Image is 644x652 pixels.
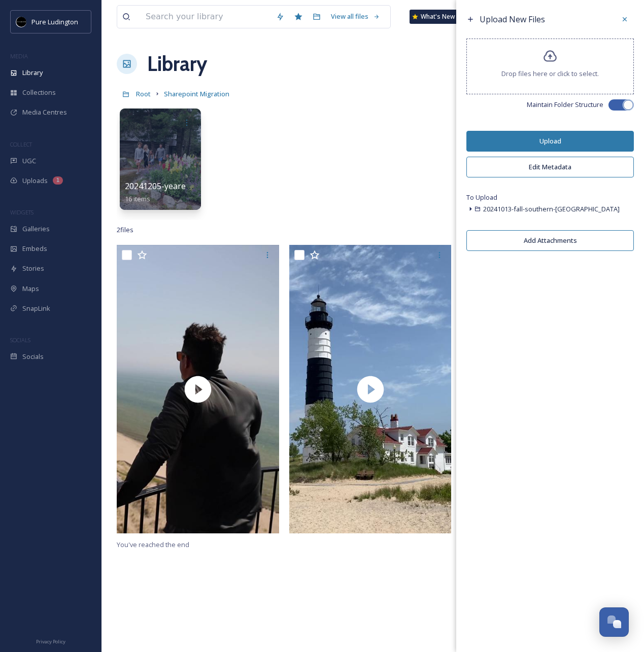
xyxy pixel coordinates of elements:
[22,107,67,117] span: Media Centres
[31,17,78,26] span: Pure Ludington
[480,14,545,25] span: Upload New Files
[326,7,385,26] a: View all files
[22,352,44,361] span: Socials
[125,180,212,192] span: 20241205-yearendclips
[10,52,28,60] span: MEDIA
[22,156,36,166] span: UGC
[22,176,48,186] span: Uploads
[10,208,33,216] span: WIDGETS
[10,336,30,344] span: SOCIALS
[136,88,151,100] a: Root
[22,68,43,78] span: Library
[527,100,603,110] span: Maintain Folder Structure
[36,638,65,645] span: Privacy Policy
[22,88,56,97] span: Collections
[147,49,207,79] a: Library
[22,224,50,234] span: Galleries
[10,140,32,148] span: COLLECT
[22,244,47,253] span: Embeds
[22,264,44,273] span: Stories
[599,607,629,637] button: Open Chat
[164,89,229,98] span: Sharepoint Migration
[125,194,150,203] span: 16 items
[22,284,39,294] span: Maps
[141,6,271,28] input: Search your library
[136,89,151,98] span: Root
[22,304,50,313] span: SnapLink
[289,245,452,533] img: thumbnail
[117,225,133,235] span: 2 file s
[16,17,26,27] img: pureludingtonF-2.png
[125,182,212,203] a: 20241205-yearendclips16 items
[466,230,634,251] button: Add Attachments
[36,635,65,647] a: Privacy Policy
[466,157,634,177] button: Edit Metadata
[410,10,460,24] a: What's New
[501,69,599,79] span: Drop files here or click to select.
[117,245,279,533] img: thumbnail
[466,131,634,152] button: Upload
[117,540,189,549] span: You've reached the end
[466,193,634,202] span: To Upload
[483,204,620,213] span: 20241013-fall-southern-[GEOGRAPHIC_DATA]
[53,176,63,185] div: 1
[164,88,229,100] a: Sharepoint Migration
